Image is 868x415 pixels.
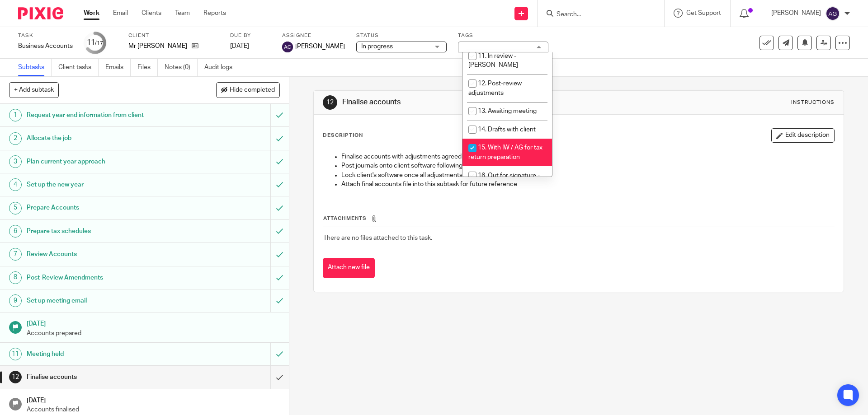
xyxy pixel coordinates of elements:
span: 13. Awaiting meeting [478,108,537,114]
button: Attach new file [323,258,375,278]
div: Instructions [791,99,835,106]
span: There are no files attached to this task. [323,235,432,241]
label: Tags [458,32,548,39]
div: 11 [87,37,103,48]
small: /17 [95,41,103,46]
p: Description [323,132,363,139]
h1: Allocate the job [27,131,183,145]
h1: Meeting held [27,347,183,361]
div: 4 [9,178,22,191]
span: Get Support [686,10,721,16]
span: 11. In review - [PERSON_NAME] [468,53,518,69]
h1: Prepare Accounts [27,201,183,214]
h1: Set up meeting email [27,294,183,308]
a: Emails [105,59,131,76]
h1: Prepare tax schedules [27,224,183,238]
h1: Review Accounts [27,247,183,261]
img: Pixie [18,7,63,19]
label: Assignee [282,32,345,39]
label: Status [356,32,447,39]
a: Team [175,9,190,18]
button: + Add subtask [9,82,59,98]
span: Hide completed [230,87,275,94]
span: Attachments [323,216,367,221]
a: Files [137,59,158,76]
p: Mr [PERSON_NAME] [128,42,187,51]
h1: Set up the new year [27,178,183,191]
span: 16. Out for signature - post [468,173,540,188]
div: 12 [9,371,22,383]
label: Task [18,32,73,39]
a: Subtasks [18,59,52,76]
a: Work [84,9,99,18]
a: Clients [142,9,161,18]
div: Business Accounts [18,42,73,51]
p: Accounts prepared [27,329,280,338]
label: Client [128,32,219,39]
a: Client tasks [58,59,99,76]
a: Email [113,9,128,18]
button: Hide completed [216,82,280,98]
span: 12. Post-review adjustments [468,80,522,96]
a: Reports [203,9,226,18]
h1: Plan current year approach [27,155,183,168]
p: Lock client's software once all adjustments are made [341,171,834,180]
div: 11 [9,348,22,360]
span: In progress [361,43,393,50]
h1: Post-Review Amendments [27,271,183,284]
a: Audit logs [204,59,239,76]
img: svg%3E [282,42,293,52]
h1: [DATE] [27,394,280,405]
h1: Request year end information from client [27,108,183,122]
div: 12 [323,95,337,110]
div: 5 [9,202,22,214]
span: 14. Drafts with client [478,126,536,133]
button: Edit description [771,128,835,143]
div: 2 [9,132,22,145]
div: 1 [9,109,22,121]
p: Attach final accounts file into this subtask for future reference [341,180,834,189]
div: 6 [9,225,22,238]
span: 15. With IW / AG for tax return preparation [468,145,542,160]
label: Due by [230,32,271,39]
h1: [DATE] [27,317,280,328]
p: [PERSON_NAME] [771,9,821,18]
div: 8 [9,271,22,284]
a: Notes (0) [165,59,198,76]
div: 7 [9,248,22,261]
p: Finalise accounts with adjustments agreed at the meeting [341,152,834,161]
span: [PERSON_NAME] [295,42,345,51]
span: [DATE] [230,43,249,49]
h1: Finalise accounts [27,370,183,384]
div: 3 [9,155,22,168]
div: 9 [9,294,22,307]
p: Accounts finalised [27,405,280,414]
h1: Finalise accounts [342,98,598,107]
p: Post journals onto client software following finalisation [341,161,834,170]
img: svg%3E [826,6,840,21]
input: Search [556,11,637,19]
